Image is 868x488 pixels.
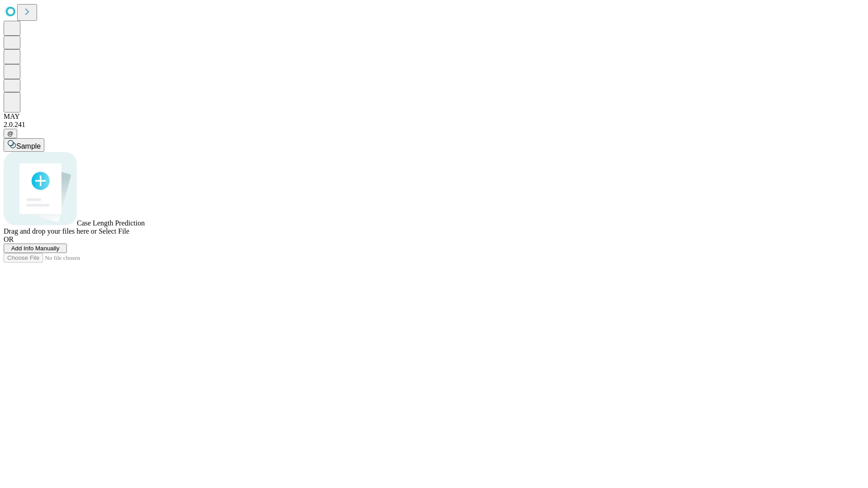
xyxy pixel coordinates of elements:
div: MAY [4,113,864,121]
span: Case Length Prediction [77,219,145,227]
button: @ [4,129,17,138]
span: Add Info Manually [11,245,60,252]
button: Add Info Manually [4,244,67,253]
button: Sample [4,138,44,152]
span: Select File [99,227,129,235]
div: 2.0.241 [4,121,864,129]
span: @ [7,130,14,137]
span: OR [4,235,14,243]
span: Sample [16,142,41,150]
span: Drag and drop your files here or [4,227,97,235]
